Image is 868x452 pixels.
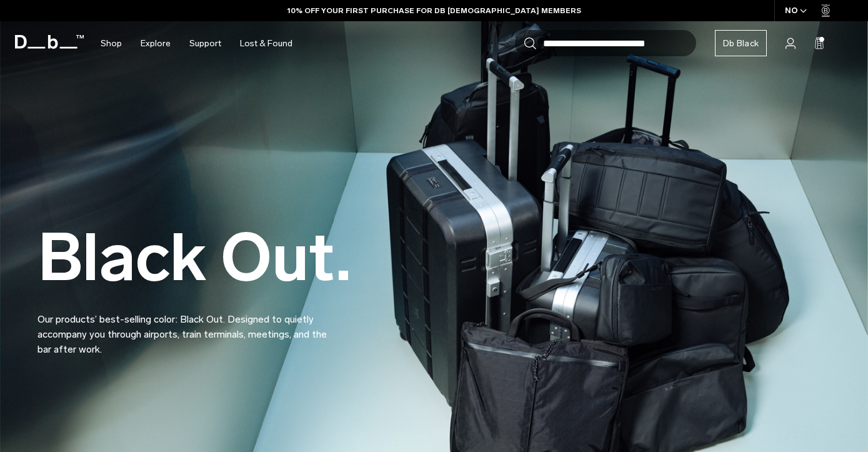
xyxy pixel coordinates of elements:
[240,21,292,66] a: Lost & Found
[101,21,122,66] a: Shop
[141,21,171,66] a: Explore
[91,21,302,66] nav: Main Navigation
[37,225,351,291] h2: Black Out.
[189,21,221,66] a: Support
[715,30,767,56] a: Db Black
[37,297,337,357] p: Our products’ best-selling color: Black Out. Designed to quietly accompany you through airports, ...
[287,5,581,16] a: 10% OFF YOUR FIRST PURCHASE FOR DB [DEMOGRAPHIC_DATA] MEMBERS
